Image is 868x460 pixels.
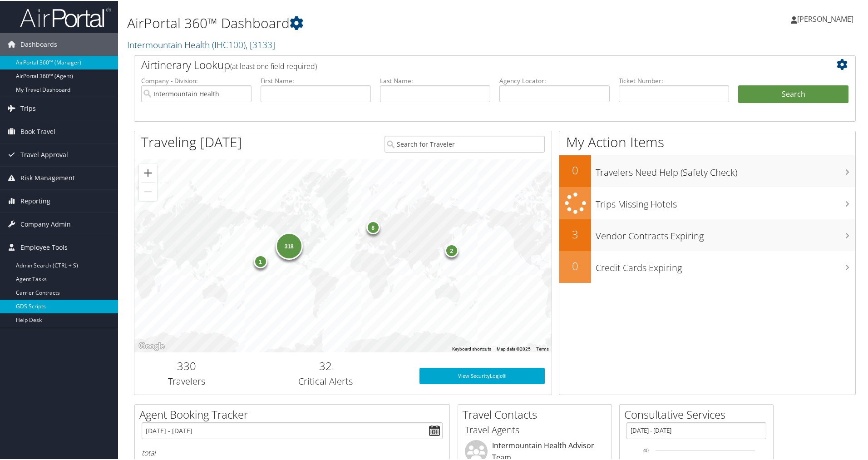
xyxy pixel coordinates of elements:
[419,367,545,383] a: View SecurityLogic®
[797,13,853,23] span: [PERSON_NAME]
[536,346,549,351] a: Terms (opens in new tab)
[497,346,531,351] span: Map data ©2025
[380,75,490,84] label: Last Name:
[559,257,591,273] h2: 0
[20,212,71,235] span: Company Admin
[275,232,302,259] div: 318
[141,132,242,151] h1: Traveling [DATE]
[141,56,789,72] h2: Airtinerary Lookup
[559,186,855,218] a: Trips Missing Hotels
[139,182,157,200] button: Zoom out
[127,38,275,50] a: Intermountain Health
[20,32,57,55] span: Dashboards
[246,38,275,50] span: , [ 3133 ]
[463,406,612,421] h2: Travel Contacts
[20,166,75,188] span: Risk Management
[444,243,458,257] div: 2
[212,38,246,50] span: ( IHC100 )
[139,406,449,421] h2: Agent Booking Tracker
[141,357,232,373] h2: 330
[127,13,617,32] h1: AirPortal 360™ Dashboard
[141,75,252,84] label: Company - Division:
[20,189,50,212] span: Reporting
[559,154,855,186] a: 0Travelers Need Help (Safety Check)
[20,235,68,258] span: Employee Tools
[20,119,55,142] span: Book Travel
[230,60,317,70] span: (at least one field required)
[643,447,649,452] tspan: 40
[20,96,36,119] span: Trips
[385,135,545,152] input: Search for Traveler
[559,132,855,151] h1: My Action Items
[559,218,855,250] a: 3Vendor Contracts Expiring
[20,6,111,27] img: airportal-logo.png
[559,226,591,241] h2: 3
[596,224,855,242] h3: Vendor Contracts Expiring
[20,143,68,165] span: Travel Approval
[559,250,855,282] a: 0Credit Cards Expiring
[465,423,605,435] h3: Travel Agents
[619,75,729,84] label: Ticket Number:
[137,340,167,351] img: Google
[596,256,855,273] h3: Credit Cards Expiring
[738,84,848,103] button: Search
[246,357,406,373] h2: 32
[137,340,167,351] a: Open this area in Google Maps (opens a new window)
[559,162,591,177] h2: 0
[791,5,863,32] a: [PERSON_NAME]
[261,75,371,84] label: First Name:
[142,447,443,457] h6: total
[596,193,855,210] h3: Trips Missing Hotels
[596,161,855,178] h3: Travelers Need Help (Safety Check)
[452,345,491,351] button: Keyboard shortcuts
[624,406,773,421] h2: Consultative Services
[139,163,157,181] button: Zoom in
[499,75,610,84] label: Agency Locator:
[253,253,267,267] div: 1
[141,374,232,387] h3: Travelers
[246,374,406,387] h3: Critical Alerts
[366,219,380,233] div: 8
